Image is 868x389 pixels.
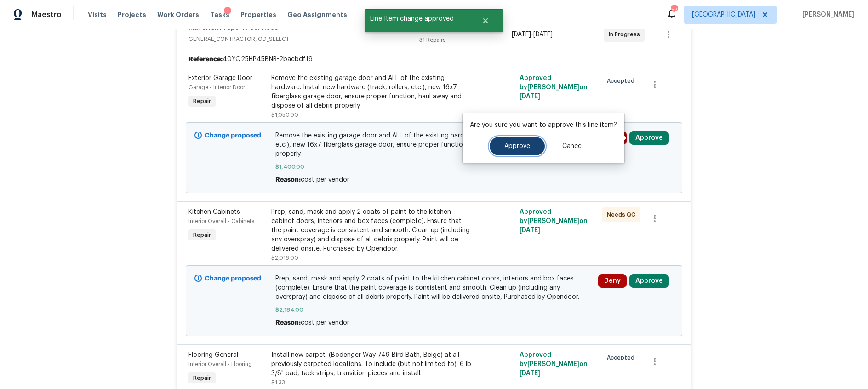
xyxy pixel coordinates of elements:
span: $1,050.00 [271,112,298,118]
p: Are you sure you want to approve this line item? [470,120,617,130]
span: Interior Overall - Cabinets [188,218,254,224]
div: 40YQ25HP45BNR-2baebdf19 [177,51,691,68]
span: Accepted [607,353,638,362]
span: Approve [504,143,530,150]
span: Cancel [562,143,583,150]
span: Approved by [PERSON_NAME] on [520,75,588,100]
span: Flooring General [188,352,238,358]
button: Approve [490,137,545,155]
div: 31 Repairs [419,35,512,45]
span: Accepted [607,76,638,86]
span: Visits [88,10,107,19]
div: Remove the existing garage door and ALL of the existing hardware. Install new hardware (track, ro... [271,74,473,110]
span: Needs QC [607,210,639,219]
b: Change proposed [205,275,261,282]
span: [DATE] [520,227,540,234]
span: [DATE] [512,31,531,38]
span: $2,016.00 [271,255,298,261]
button: Approve [629,274,669,288]
span: Prep, sand, mask and apply 2 coats of paint to the kitchen cabinet doors, interiors and box faces... [275,274,593,302]
span: cost per vendor [301,320,349,326]
span: Tasks [210,11,229,18]
span: Approved by [PERSON_NAME] on [520,209,588,234]
b: Change proposed [205,132,261,139]
span: [GEOGRAPHIC_DATA] [692,10,755,19]
span: Work Orders [157,10,199,19]
span: Garage - Interior Door [188,85,245,90]
span: In Progress [609,30,644,39]
span: [DATE] [520,370,540,377]
span: Reason: [275,320,301,326]
span: Reason: [275,177,301,183]
span: Approved by [PERSON_NAME] on [520,352,588,377]
div: 1 [224,7,231,16]
span: Remove the existing garage door and ALL of the existing hardware. Install new hardware (track, ro... [275,131,593,159]
button: Deny [598,274,627,288]
span: Line Item change approved [365,9,470,29]
span: [PERSON_NAME] [799,10,854,19]
span: [DATE] [533,31,553,38]
span: Repair [189,373,215,383]
span: Geo Assignments [287,10,347,19]
span: $1.33 [271,380,285,385]
span: $1,400.00 [275,162,593,172]
span: Repair [189,230,215,240]
div: Install new carpet. (Bodenger Way 749 Bird Bath, Beige) at all previously carpeted locations. To ... [271,350,473,378]
span: Repair [189,97,215,106]
b: Reference: [188,55,223,64]
div: Prep, sand, mask and apply 2 coats of paint to the kitchen cabinet doors, interiors and box faces... [271,207,473,253]
span: - [512,30,553,39]
span: [DATE] [520,93,540,100]
span: cost per vendor [301,177,349,183]
button: Cancel [548,137,598,155]
span: $2,184.00 [275,305,593,315]
div: 57 [671,6,677,15]
span: Projects [118,10,146,19]
span: GENERAL_CONTRACTOR, OD_SELECT [188,34,419,44]
button: Close [470,11,501,30]
span: Kitchen Cabinets [188,209,240,215]
span: Exterior Garage Door [188,75,252,81]
button: Approve [629,131,669,145]
span: Interior Overall - Flooring [188,361,252,367]
span: Properties [240,10,276,19]
span: Maestro [31,10,62,19]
